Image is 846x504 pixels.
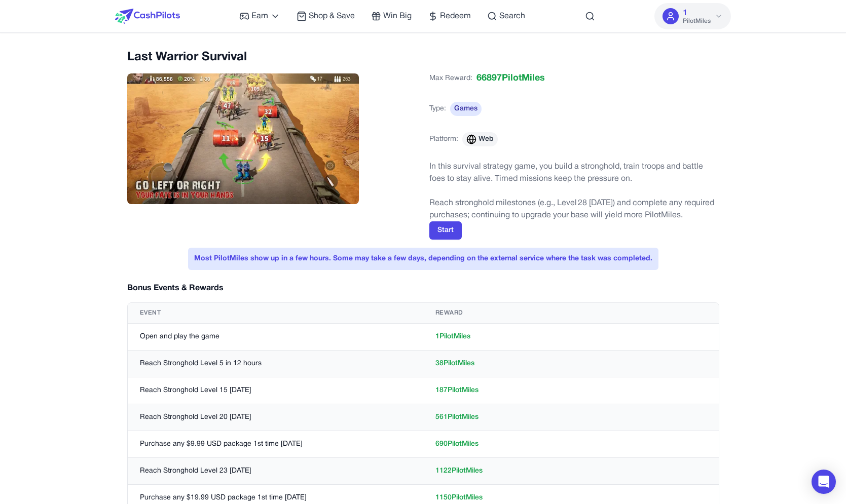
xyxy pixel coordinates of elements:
[309,10,355,22] span: Shop & Save
[128,303,423,324] th: Event
[487,10,525,22] a: Search
[128,404,423,431] td: Reach Stronghold Level 20 [DATE]
[128,377,423,404] td: Reach Stronghold Level 15 [DATE]
[499,10,525,22] span: Search
[429,73,472,84] span: Max Reward:
[429,197,719,221] p: Reach stronghold milestones (e.g., Level 28 [DATE]) and complete any required purchases; continui...
[128,324,423,351] td: Open and play the game
[297,10,355,22] a: Shop & Save
[239,10,280,22] a: Earn
[423,351,719,377] td: 38 PilotMiles
[683,7,687,19] span: 1
[127,49,417,65] h2: Last Warrior Survival
[654,3,731,29] button: 1PilotMiles
[423,377,719,404] td: 187 PilotMiles
[371,10,412,22] a: Win Big
[423,324,719,351] td: 1 PilotMiles
[423,303,719,324] th: Reward
[428,10,471,22] a: Redeem
[423,431,719,458] td: 690 PilotMiles
[383,10,412,22] span: Win Big
[440,10,471,22] span: Redeem
[128,458,423,485] td: Reach Stronghold Level 23 [DATE]
[127,282,224,294] h3: Bonus Events & Rewards
[450,102,482,116] span: Games
[429,134,458,144] span: Platform:
[188,248,658,270] div: Most PilotMiles show up in a few hours. Some may take a few days, depending on the external servi...
[128,431,423,458] td: Purchase any $9.99 USD package 1st time [DATE]
[115,9,180,24] img: CashPilots Logo
[429,221,462,240] button: Start
[128,351,423,377] td: Reach Stronghold Level 5 in 12 hours
[683,17,711,25] span: PilotMiles
[251,10,268,22] span: Earn
[423,458,719,485] td: 1122 PilotMiles
[423,404,719,431] td: 561 PilotMiles
[476,71,545,86] span: 66897 PilotMiles
[812,470,836,494] div: Open Intercom Messenger
[479,134,494,144] span: Web
[429,161,719,185] p: In this survival strategy game, you build a stronghold, train troops and battle foes to stay aliv...
[429,104,446,114] span: Type:
[127,73,359,204] img: Last Warrior Survival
